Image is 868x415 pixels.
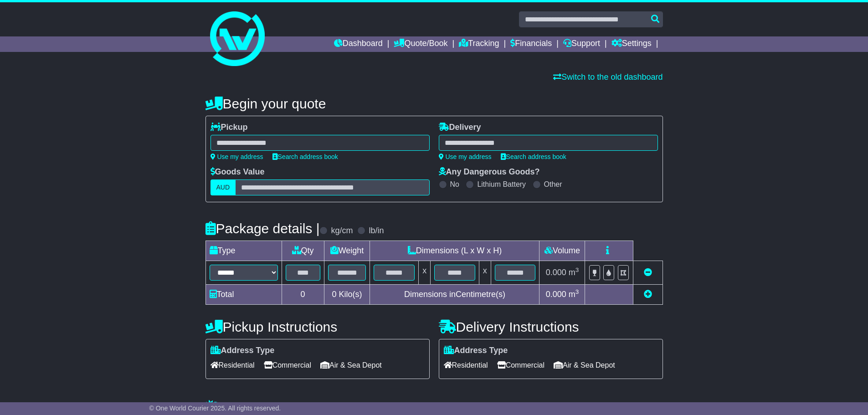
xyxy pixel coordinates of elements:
label: Lithium Battery [477,180,526,189]
td: Weight [324,241,370,261]
span: Residential [211,358,255,372]
a: Use my address [439,153,492,160]
a: Use my address [211,153,263,160]
a: Support [563,36,600,52]
a: Settings [611,36,652,52]
span: Commercial [497,358,544,372]
span: Residential [444,358,488,372]
label: Pickup [211,123,248,133]
sup: 3 [575,266,579,273]
h4: Begin your quote [205,96,663,111]
label: Other [544,180,562,189]
td: Dimensions (L x W x H) [370,241,539,261]
a: Search address book [272,153,338,160]
td: Total [205,285,282,305]
label: kg/cm [331,226,353,236]
td: Qty [282,241,324,261]
label: lb/in [369,226,384,236]
label: No [450,180,459,189]
a: Tracking [459,36,499,52]
td: x [419,261,431,285]
label: Any Dangerous Goods? [439,167,540,177]
span: © One World Courier 2025. All rights reserved. [149,405,281,412]
span: 0.000 [546,268,566,277]
a: Search address book [501,153,566,160]
span: Air & Sea Depot [320,358,382,372]
td: 0 [282,285,324,305]
a: Switch to the old dashboard [553,72,663,82]
a: Dashboard [334,36,383,52]
span: m [569,290,579,299]
label: AUD [211,179,236,195]
a: Quote/Book [394,36,447,52]
a: Remove this item [644,268,652,277]
label: Goods Value [211,167,265,177]
td: Volume [539,241,585,261]
sup: 3 [575,288,579,295]
span: 0 [332,290,336,299]
td: Dimensions in Centimetre(s) [370,285,539,305]
h4: Warranty & Insurance [205,400,663,415]
td: Kilo(s) [324,285,370,305]
label: Address Type [211,346,275,356]
span: m [569,268,579,277]
label: Delivery [439,123,481,133]
a: Add new item [644,290,652,299]
span: Air & Sea Depot [554,358,615,372]
a: Financials [510,36,552,52]
td: Type [205,241,282,261]
label: Address Type [444,346,508,356]
h4: Pickup Instructions [205,319,430,334]
span: Commercial [264,358,311,372]
h4: Delivery Instructions [439,319,663,334]
span: 0.000 [546,290,566,299]
td: x [479,261,491,285]
h4: Package details | [205,221,320,236]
